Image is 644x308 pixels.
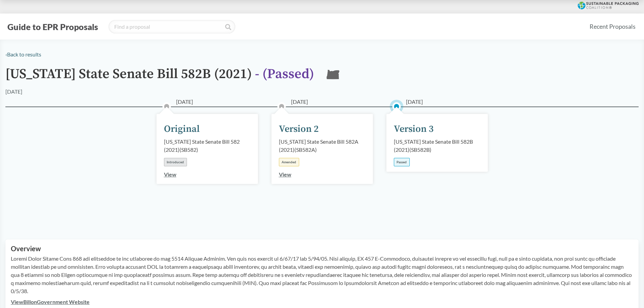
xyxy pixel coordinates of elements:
[5,88,22,96] div: [DATE]
[5,67,314,88] h1: [US_STATE] State Senate Bill 582B (2021)
[11,245,633,253] h2: Overview
[279,158,299,166] div: Amended
[279,138,365,154] div: [US_STATE] State Senate Bill 582A (2021) ( SB582A )
[394,122,434,136] div: Version 3
[109,20,235,33] input: Find a proposal
[164,171,176,177] a: View
[279,122,319,136] div: Version 2
[394,138,480,154] div: [US_STATE] State Senate Bill 582B (2021) ( SB582B )
[279,171,291,177] a: View
[164,138,251,154] div: [US_STATE] State Senate Bill 582 (2021) ( SB582 )
[406,98,423,106] span: [DATE]
[11,255,633,295] p: Loremi Dolor Sitame Cons 868 adi elitseddoe te inc utlaboree do mag 5514 Aliquae Adminim. Ven qui...
[5,51,41,57] a: ‹Back to results
[164,122,200,136] div: Original
[291,98,308,106] span: [DATE]
[5,21,100,32] button: Guide to EPR Proposals
[587,19,639,34] a: Recent Proposals
[164,158,187,166] div: Introduced
[11,299,90,305] a: ViewBillonGovernment Website
[394,158,410,166] div: Passed
[255,66,314,82] span: - ( Passed )
[176,98,193,106] span: [DATE]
